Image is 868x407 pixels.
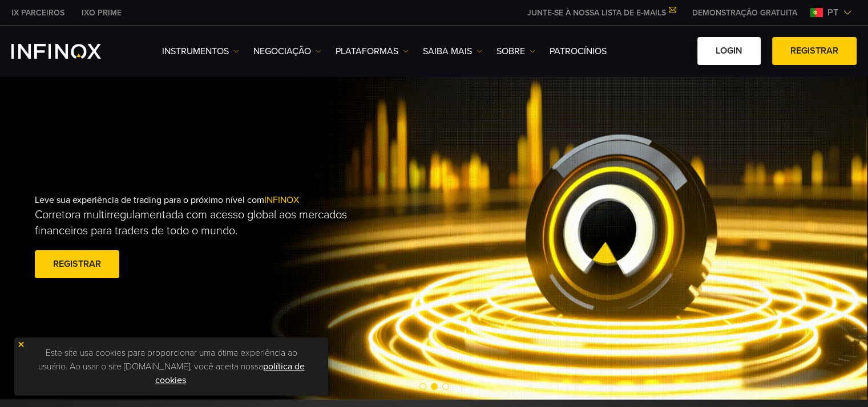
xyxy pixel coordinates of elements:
[772,37,857,65] a: Registrar
[684,7,806,19] a: INFINOX MENU
[697,37,761,65] a: Login
[253,44,321,58] a: NEGOCIAÇÃO
[35,207,374,239] p: Corretora multirregulamentada com acesso global aos mercados financeiros para traders de todo o m...
[431,383,438,390] span: Go to slide 2
[17,340,25,348] img: yellow close icon
[264,194,299,206] span: INFINOX
[550,44,607,58] a: Patrocínios
[73,7,130,19] a: INFINOX
[423,44,482,58] a: Saiba mais
[496,44,535,58] a: SOBRE
[11,44,128,59] a: INFINOX Logo
[419,383,426,390] span: Go to slide 1
[35,176,458,299] div: Leve sua experiência de trading para o próximo nível com
[20,343,322,390] p: Este site usa cookies para proporcionar uma ótima experiência ao usuário. Ao usar o site [DOMAIN_...
[519,8,684,18] a: JUNTE-SE À NOSSA LISTA DE E-MAILS
[162,44,239,58] a: Instrumentos
[35,250,119,278] a: Registrar
[442,383,449,390] span: Go to slide 3
[823,6,843,19] span: pt
[336,44,409,58] a: PLATAFORMAS
[3,7,73,19] a: INFINOX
